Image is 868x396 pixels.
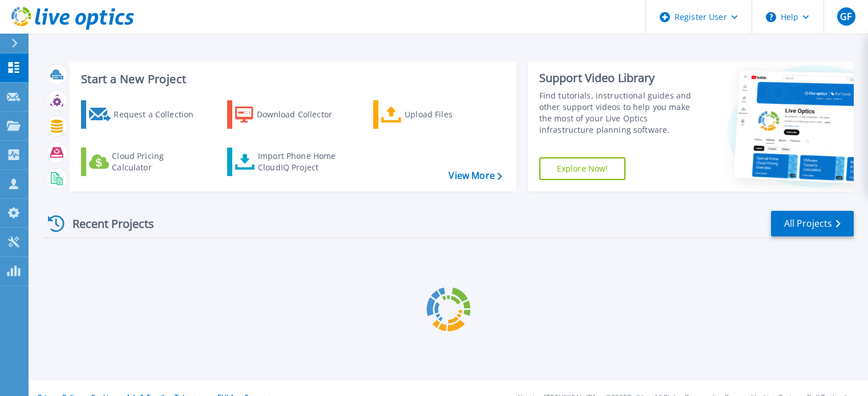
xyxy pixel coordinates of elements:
[405,103,496,126] div: Upload Files
[258,150,347,173] div: Import Phone Home CloudIQ Project
[81,148,208,176] a: Cloud Pricing Calculator
[539,71,703,85] div: Support Video Library
[112,150,203,173] div: Cloud Pricing Calculator
[81,73,502,85] h3: Start a New Project
[257,103,348,126] div: Download Collector
[44,210,169,238] div: Recent Projects
[771,211,854,236] a: All Projects
[449,170,502,181] a: View More
[114,103,205,126] div: Request a Collection
[373,100,500,129] a: Upload Files
[539,157,626,180] a: Explore Now!
[81,100,208,129] a: Request a Collection
[539,90,703,136] div: Find tutorials, instructional guides and other support videos to help you make the most of your L...
[840,12,851,21] span: GF
[227,100,354,129] a: Download Collector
